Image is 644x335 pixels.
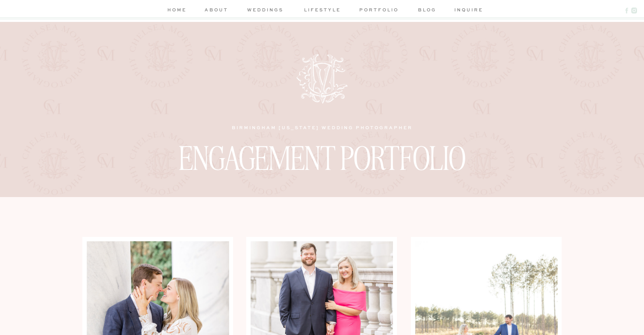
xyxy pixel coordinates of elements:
[115,138,529,165] h2: engagement Portfolio
[414,6,439,15] a: blog
[301,6,343,15] a: lifestyle
[203,6,230,15] a: about
[454,6,479,15] a: inquire
[165,6,188,15] a: home
[244,6,286,15] a: weddings
[217,124,427,130] h1: birmingham [US_STATE] wedding photographer
[358,6,400,15] a: portfolio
